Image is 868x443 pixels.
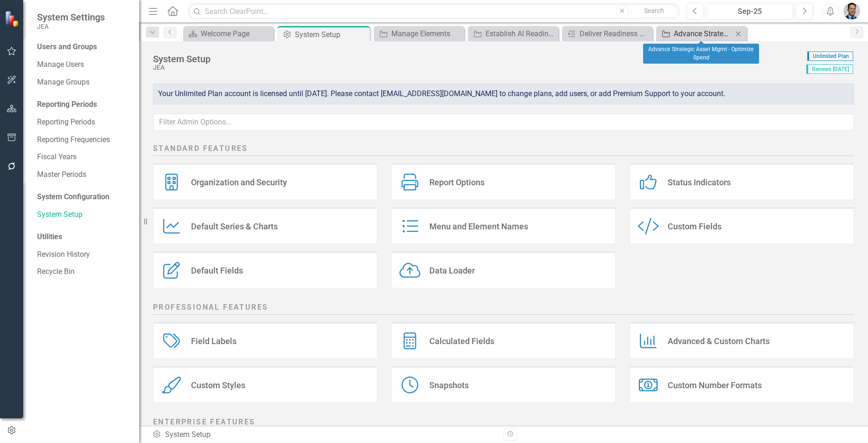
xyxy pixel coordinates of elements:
[668,380,762,391] div: Custom Number Formats
[806,65,853,74] span: Renews [DATE]
[185,28,271,39] a: Welcome Page
[295,29,368,40] div: System Setup
[191,265,243,276] div: Default Fields
[5,10,21,26] img: ClearPoint Strategy
[668,221,721,232] div: Custom Fields
[843,3,860,20] img: Christopher Barrett
[191,221,278,232] div: Default Series & Charts
[37,267,130,277] a: Recycle Bin
[674,28,733,39] div: Advance Strategic Asset Mgmt - Optimize Spend
[564,28,650,39] a: Deliver Readiness Assessment|Recommendations (ChatGPT, CoPilot, AWS)
[37,152,130,163] a: Fiscal Years
[37,77,130,88] a: Manage Groups
[153,143,854,156] h2: Standard Features
[153,84,854,104] div: Your Unlimited Plan account is licensed until [DATE]. Please contact [EMAIL_ADDRESS][DOMAIN_NAME]...
[429,177,485,188] div: Report Options
[153,64,802,71] div: JEA
[485,28,556,39] div: Establish AI Readiness in Technology Services
[37,12,105,23] span: System Settings
[37,117,130,128] a: Reporting Periods
[470,28,556,39] a: Establish AI Readiness in Technology Services
[707,3,793,20] button: Sep-25
[153,417,854,430] h2: Enterprise Features
[580,28,650,39] div: Deliver Readiness Assessment|Recommendations (ChatGPT, CoPilot, AWS)
[37,192,130,202] div: System Configuration
[153,54,802,64] div: System Setup
[37,135,130,145] a: Reporting Frequencies
[37,99,130,110] div: Reporting Periods
[429,221,528,232] div: Menu and Element Names
[191,177,287,188] div: Organization and Security
[658,28,733,39] a: Advance Strategic Asset Mgmt - Optimize Spend
[37,42,130,52] div: Users and Groups
[37,169,130,180] a: Master Periods
[37,59,130,70] a: Manage Users
[37,209,130,220] a: System Setup
[668,336,770,346] div: Advanced & Custom Charts
[644,7,664,14] span: Search
[191,336,236,346] div: Field Labels
[188,3,680,20] input: Search ClearPoint...
[429,265,475,276] div: Data Loader
[37,249,130,260] a: Revision History
[201,28,271,39] div: Welcome Page
[153,302,854,315] h2: Professional Features
[668,177,731,188] div: Status Indicators
[152,430,497,440] div: System Setup
[429,380,469,391] div: Snapshots
[429,336,494,346] div: Calculated Fields
[631,5,677,18] button: Search
[37,23,105,30] small: JEA
[710,6,790,17] div: Sep-25
[643,44,759,64] div: Advance Strategic Asset Mgmt - Optimize Spend
[807,52,853,61] span: Unlimited Plan
[37,232,130,242] div: Utilities
[191,380,245,391] div: Custom Styles
[153,114,854,131] input: Filter Admin Options...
